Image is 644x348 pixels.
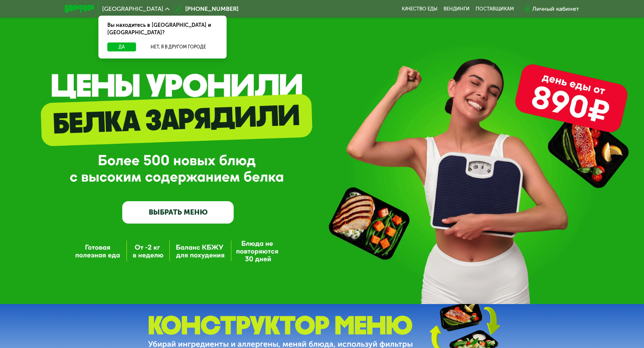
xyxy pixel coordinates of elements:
div: Вы находитесь в [GEOGRAPHIC_DATA] и [GEOGRAPHIC_DATA]? [98,16,227,42]
a: [PHONE_NUMBER] [173,4,239,13]
div: поставщикам [476,6,514,12]
a: Вендинги [443,6,470,12]
a: Качество еды [402,6,438,12]
button: Да [107,42,136,51]
span: [GEOGRAPHIC_DATA] [102,6,163,12]
div: Личный кабинет [532,4,579,13]
button: Нет, я в другом городе [139,42,218,51]
a: ВЫБРАТЬ МЕНЮ [122,201,234,224]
